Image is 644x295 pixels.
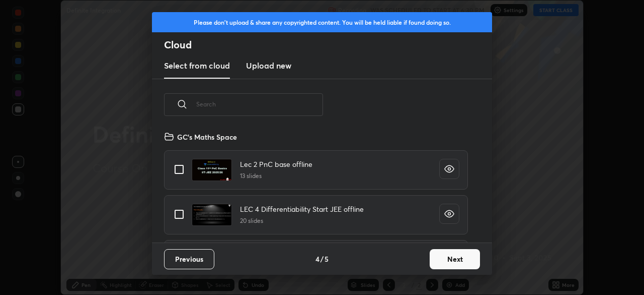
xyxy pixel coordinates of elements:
h3: Upload new [246,60,291,72]
div: grid [152,128,480,243]
h4: Lec 2 PnC base offline [240,159,312,169]
button: Next [430,249,480,269]
h2: Cloud [164,38,492,51]
h4: LEC 4 Differentiability Start JEE offline [240,204,364,214]
h5: 20 slides [240,216,364,225]
h5: 13 slides [240,171,312,181]
div: Please don't upload & share any copyrighted content. You will be held liable if found doing so. [152,12,492,32]
button: Previous [164,249,214,269]
img: 1731256494UWRAE4.pdf [192,204,232,226]
h3: Select from cloud [164,60,230,72]
input: Search [196,83,323,126]
h4: 4 [315,254,319,264]
img: 1731151104OSWCLJ.pdf [192,159,232,181]
h4: / [320,254,324,264]
h4: GC's Maths Space [177,132,237,142]
h4: 5 [325,254,329,264]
